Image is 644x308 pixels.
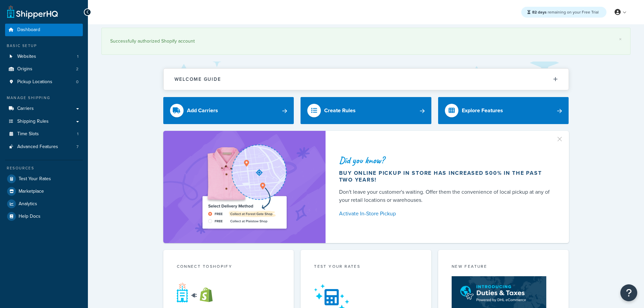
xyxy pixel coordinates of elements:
span: 1 [77,54,78,60]
span: Websites [17,54,36,60]
span: Advanced Features [17,144,58,150]
span: Pickup Locations [17,79,52,85]
h2: Welcome Guide [174,77,221,82]
a: Explore Features [438,97,569,124]
li: Time Slots [5,128,83,140]
span: remaining on your Free Trial [532,9,599,15]
li: Pickup Locations [5,76,83,88]
span: Test Your Rates [19,176,51,182]
div: Explore Features [462,106,503,115]
a: Origins2 [5,63,83,75]
div: Successfully authorized Shopify account [110,37,622,46]
span: Carriers [17,106,34,112]
a: Pickup Locations0 [5,76,83,88]
a: Help Docs [5,210,83,222]
li: Advanced Features [5,141,83,153]
div: Did you know? [339,156,553,165]
a: × [619,37,622,42]
div: New Feature [452,263,555,271]
img: ad-shirt-map-b0359fc47e01cab431d101c4b569394f6a03f54285957d908178d52f29eb9668.png [183,141,306,233]
li: Origins [5,63,83,75]
a: Advanced Features7 [5,141,83,153]
span: Marketplace [19,189,44,194]
button: Welcome Guide [164,69,569,90]
div: Don't leave your customer's waiting. Offer them the convenience of local pickup at any of your re... [339,188,553,204]
a: Websites1 [5,50,83,63]
button: Open Resource Center [620,284,637,301]
div: Create Rules [324,106,356,115]
div: Manage Shipping [5,95,83,101]
div: Add Carriers [187,106,218,115]
div: Resources [5,165,83,171]
img: connect-shq-shopify-9b9a8c5a.svg [177,282,219,303]
a: Add Carriers [163,97,294,124]
strong: 82 days [532,9,547,15]
span: 2 [76,66,78,72]
a: Shipping Rules [5,115,83,128]
a: Activate In-Store Pickup [339,209,553,218]
a: Create Rules [301,97,431,124]
span: Analytics [19,201,37,207]
span: 1 [77,131,78,137]
div: Buy online pickup in store has increased 500% in the past two years! [339,170,553,183]
a: Time Slots1 [5,128,83,140]
div: Basic Setup [5,43,83,49]
span: Help Docs [19,214,41,219]
a: Analytics [5,198,83,210]
div: Test your rates [314,263,418,271]
span: Shipping Rules [17,119,49,124]
a: Marketplace [5,185,83,197]
a: Test Your Rates [5,173,83,185]
li: Websites [5,50,83,63]
span: 7 [76,144,78,150]
span: Origins [17,66,32,72]
span: Time Slots [17,131,39,137]
a: Carriers [5,102,83,115]
a: Dashboard [5,24,83,36]
span: 0 [76,79,78,85]
div: Connect to Shopify [177,263,281,271]
span: Dashboard [17,27,40,33]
